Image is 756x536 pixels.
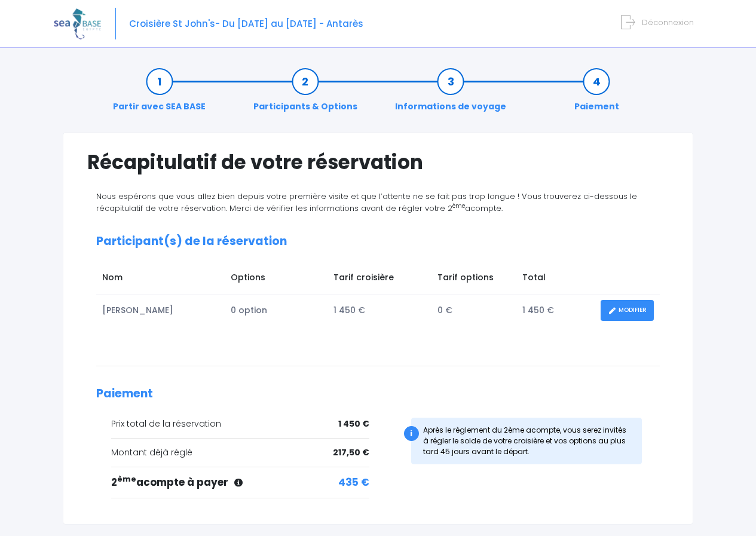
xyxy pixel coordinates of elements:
span: Croisière St John's- Du [DATE] au [DATE] - Antarès [129,17,363,30]
a: Partir avec SEA BASE [107,75,212,113]
td: Tarif options [431,265,516,294]
sup: ème [117,474,136,484]
a: Paiement [568,75,625,113]
a: Informations de voyage [389,75,512,113]
span: 217,50 € [333,446,369,459]
div: i [404,426,419,441]
div: Après le règlement du 2ème acompte, vous serez invités à régler le solde de votre croisière et vo... [411,418,642,464]
div: Montant déjà réglé [111,446,369,459]
h2: Paiement [96,387,660,401]
td: [PERSON_NAME] [96,294,225,327]
span: 1 450 € [338,418,369,430]
h2: Participant(s) de la réservation [96,235,660,249]
td: Nom [96,265,225,294]
sup: ème [452,202,465,210]
div: Prix total de la réservation [111,418,369,430]
td: 1 450 € [516,294,595,327]
span: Nous espérons que vous allez bien depuis votre première visite et que l’attente ne se fait pas tr... [96,191,637,214]
span: 0 option [231,304,267,316]
td: Tarif croisière [328,265,432,294]
td: 1 450 € [328,294,432,327]
td: Options [225,265,328,294]
h1: Récapitulatif de votre réservation [87,151,669,174]
a: MODIFIER [601,300,654,321]
td: Total [516,265,595,294]
span: 435 € [338,475,369,491]
td: 0 € [431,294,516,327]
span: Déconnexion [642,17,694,28]
div: 2 acompte à payer [111,475,369,491]
a: Participants & Options [247,75,363,113]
